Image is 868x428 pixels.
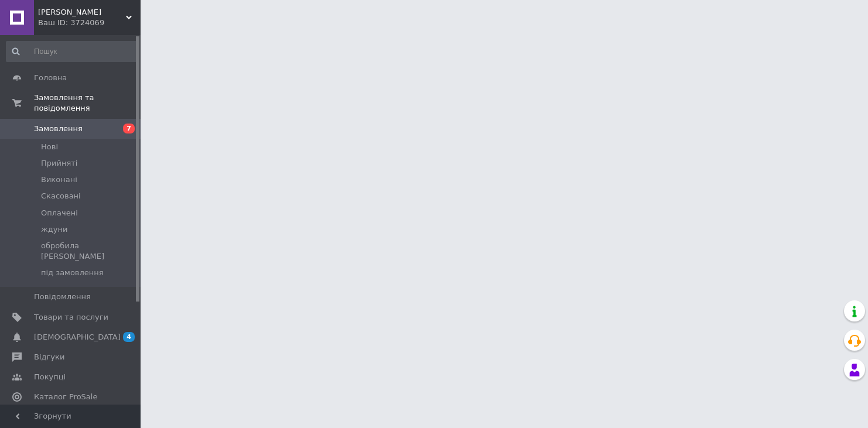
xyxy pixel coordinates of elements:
input: Пошук [6,41,138,62]
span: Каталог ProSale [34,392,97,402]
div: Ваш ID: 3724069 [38,18,141,28]
span: Замовлення та повідомлення [34,93,141,114]
span: [DEMOGRAPHIC_DATA] [34,332,121,343]
span: Товари та послуги [34,312,108,323]
span: 7 [123,124,135,133]
span: Прийняті [41,158,77,169]
span: Головна [34,73,67,83]
span: 4 [123,332,135,342]
span: під замовлення [41,268,104,278]
span: Повідомлення [34,292,91,302]
span: Відгуки [34,352,64,362]
span: ждуни [41,224,67,235]
span: Нові [41,142,58,152]
span: Скасовані [41,191,81,201]
span: Покупці [34,372,66,382]
span: Гуцул Крафт [38,7,126,18]
span: обробила [PERSON_NAME] [41,241,137,262]
span: Виконані [41,174,77,185]
span: Замовлення [34,124,83,134]
span: Оплачені [41,208,78,218]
